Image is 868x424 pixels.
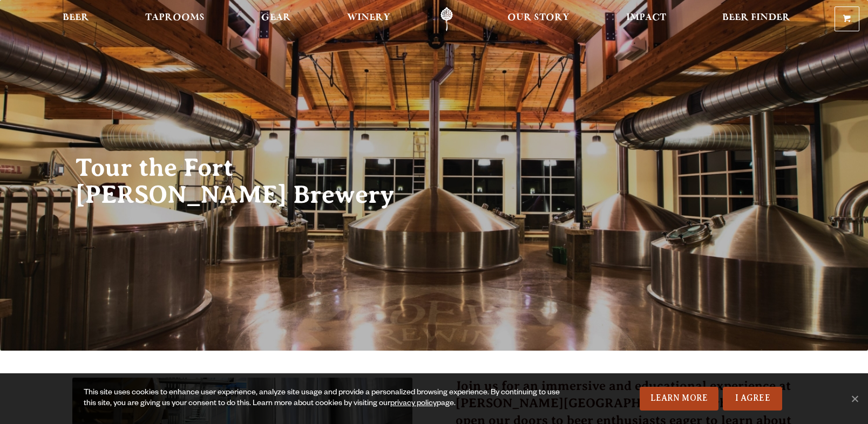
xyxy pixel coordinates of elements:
[347,13,390,22] span: Winery
[56,7,96,31] a: Beer
[84,388,572,409] div: This site uses cookies to enhance user experience, analyze site usage and provide a personalized ...
[640,387,719,411] a: Learn More
[849,393,860,404] span: No
[426,7,467,31] a: Odell Home
[63,13,89,22] span: Beer
[76,154,412,208] h2: Tour the Fort [PERSON_NAME] Brewery
[723,387,782,411] a: I Agree
[500,7,577,31] a: Our Story
[340,7,397,31] a: Winery
[261,13,291,22] span: Gear
[390,400,437,408] a: privacy policy
[507,13,569,22] span: Our Story
[138,7,212,31] a: Taprooms
[722,13,790,22] span: Beer Finder
[145,13,205,22] span: Taprooms
[626,13,666,22] span: Impact
[715,7,797,31] a: Beer Finder
[619,7,673,31] a: Impact
[254,7,298,31] a: Gear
